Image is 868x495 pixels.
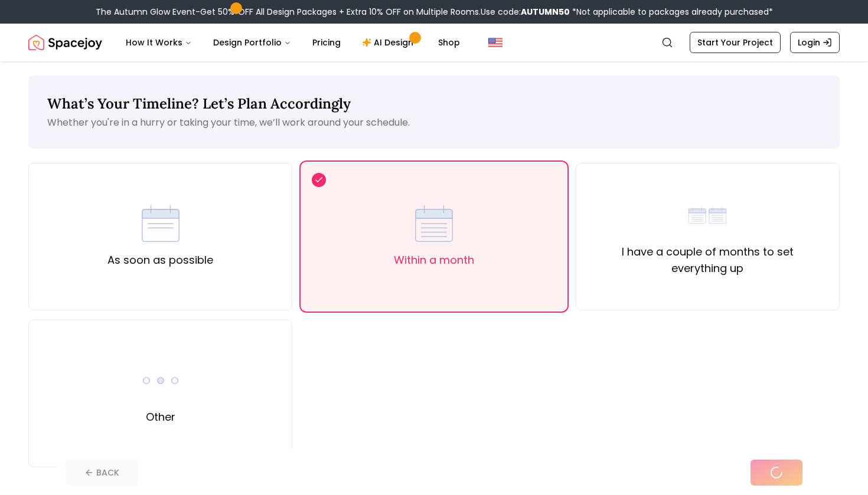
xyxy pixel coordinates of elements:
[204,31,301,54] button: Design Portfolio
[790,32,840,53] a: Login
[394,252,474,268] label: Within a month
[488,35,502,50] img: United States
[415,205,453,242] img: Within a month
[688,196,726,234] img: I have a couple of months to set everything up
[28,24,840,61] nav: Global
[690,32,781,53] a: Start Your Project
[142,205,180,242] img: As soon as possible
[353,31,426,54] a: AI Design
[116,31,469,54] nav: Main
[146,409,175,425] label: Other
[107,252,213,268] label: As soon as possible
[116,31,201,54] button: How It Works
[47,116,821,130] p: Whether you're in a hurry or taking your time, we’ll work around your schedule.
[481,6,570,18] span: Use code:
[521,6,570,18] b: AUTUMN50
[47,94,351,113] span: What’s Your Timeline? Let’s Plan Accordingly
[570,6,773,18] span: *Not applicable to packages already purchased*
[586,244,830,277] label: I have a couple of months to set everything up
[429,31,469,54] a: Shop
[96,6,773,18] div: The Autumn Glow Event-Get 50% OFF All Design Packages + Extra 10% OFF on Multiple Rooms.
[142,362,180,399] img: Other
[28,31,102,54] a: Spacejoy
[28,31,102,54] img: Spacejoy Logo
[303,31,350,54] a: Pricing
